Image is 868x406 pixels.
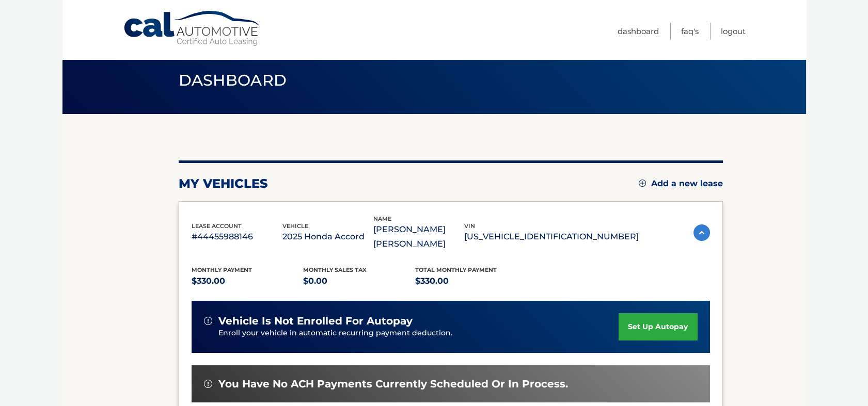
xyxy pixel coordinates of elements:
a: Add a new lease [639,178,723,189]
span: vehicle [282,222,308,230]
span: lease account [192,222,242,230]
p: $330.00 [192,274,304,288]
span: Total Monthly Payment [415,266,497,273]
a: set up autopay [619,313,697,340]
a: Logout [721,23,746,40]
a: Cal Automotive [123,10,262,47]
img: alert-white.svg [204,317,212,325]
span: vehicle is not enrolled for autopay [218,315,413,328]
p: Enroll your vehicle in automatic recurring payment deduction. [218,328,619,339]
p: 2025 Honda Accord [282,230,373,244]
p: #44455988146 [192,230,282,244]
span: name [373,215,391,222]
span: You have no ACH payments currently scheduled or in process. [218,378,568,391]
img: accordion-active.svg [693,224,710,241]
h2: my vehicles [179,176,268,191]
span: vin [464,222,475,230]
p: $0.00 [303,274,415,288]
img: alert-white.svg [204,380,212,388]
img: add.svg [639,180,646,187]
span: Dashboard [179,71,287,90]
span: Monthly sales Tax [303,266,367,273]
a: Dashboard [618,23,659,40]
span: Monthly Payment [192,266,252,273]
p: $330.00 [415,274,527,288]
a: FAQ's [681,23,699,40]
p: [US_VEHICLE_IDENTIFICATION_NUMBER] [464,230,639,244]
p: [PERSON_NAME] [PERSON_NAME] [373,222,464,251]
